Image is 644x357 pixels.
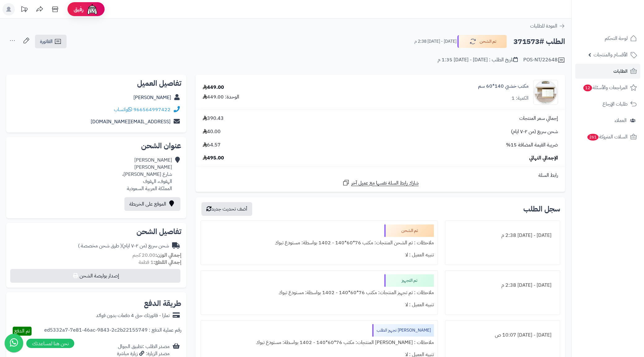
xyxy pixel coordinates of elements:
div: تم التجهيز [384,274,434,287]
div: [DATE] - [DATE] 10:07 ص [449,329,556,341]
div: POS-NT/22648 [523,56,565,64]
a: الطلبات [575,64,640,79]
img: ai-face.png [86,3,98,15]
div: ملاحظات : تم تجهيز المنتجات: مكتب 76*60*140 - 1402 بواسطة: مستودع تبوك [205,287,434,299]
div: رقم عملية الدفع : ed5332a7-7e81-46ac-9843-2c2b22155749 [44,327,181,336]
a: مكتب خشبي 140*60 سم [478,83,529,90]
div: الكمية: 1 [512,95,529,102]
div: ملاحظات : [PERSON_NAME] المنتجات: مكتب 76*60*140 - 1402 بواسطة: مستودع تبوك [205,337,434,349]
div: 449.00 [203,84,224,91]
div: شحن سريع (من ٢-٧ ايام) [78,242,169,250]
span: الطلبات [613,67,628,76]
a: الفاتورة [35,35,67,48]
div: الوحدة: 449.00 [203,94,239,101]
span: رفيق [74,6,84,13]
span: ضريبة القيمة المضافة 15% [506,141,558,149]
div: [PERSON_NAME] [PERSON_NAME] شارع [PERSON_NAME]، الهفوف، الهفوف المملكة العربية السعودية [122,157,172,192]
a: العملاء [575,113,640,128]
span: 12 [583,85,592,91]
img: 1742159127-1-90x90.jpg [534,80,558,105]
span: إجمالي سعر المنتجات [519,115,558,122]
div: تمارا - فاتورتك حتى 4 دفعات بدون فوائد [96,312,170,319]
span: ( طرق شحن مخصصة ) [78,242,122,250]
span: شارك رابط السلة نفسها مع عميل آخر [351,180,419,187]
a: الموقع على الخريطة [124,197,180,211]
a: لوحة التحكم [575,31,640,46]
a: 966564997422 [133,106,171,113]
h2: الطلب #371573 [513,35,565,48]
strong: إجمالي القطع: [153,259,181,266]
span: تم الدفع [14,327,30,335]
small: 1 قطعة [139,259,181,266]
button: تم الشحن [457,35,507,48]
button: إصدار بوليصة الشحن [10,269,180,283]
button: أضف تحديث جديد [201,202,252,216]
span: الأقسام والمنتجات [594,50,628,59]
div: [DATE] - [DATE] 2:38 م [449,229,556,242]
a: [EMAIL_ADDRESS][DOMAIN_NAME] [91,118,171,125]
div: تاريخ الطلب : [DATE] - [DATE] 1:35 م [438,56,518,63]
span: السلات المتروكة [587,133,628,141]
div: تم الشحن [384,224,434,237]
span: 495.00 [203,155,224,162]
a: [PERSON_NAME] [133,94,171,101]
h2: طريقة الدفع [144,300,181,307]
small: 20.00 كجم [132,251,181,259]
h2: عنوان الشحن [11,142,181,150]
h2: تفاصيل العميل [11,80,181,87]
span: 64.57 [203,141,221,149]
a: واتساب [114,106,132,113]
h3: سجل الطلب [523,205,560,213]
span: 261 [587,134,599,141]
a: شارك رابط السلة نفسها مع عميل آخر [342,179,419,187]
span: لوحة التحكم [605,34,628,43]
div: ملاحظات : تم الشحن المنتجات: مكتب 76*60*140 - 1402 بواسطة: مستودع تبوك [205,237,434,249]
span: 40.00 [203,128,221,135]
span: طلبات الإرجاع [603,100,628,108]
h2: تفاصيل الشحن [11,228,181,235]
span: الفاتورة [40,38,53,45]
span: 390.43 [203,115,224,122]
div: [DATE] - [DATE] 2:38 م [449,279,556,291]
div: تنبيه العميل : لا [205,249,434,261]
div: تنبيه العميل : لا [205,299,434,311]
a: السلات المتروكة261 [575,129,640,144]
div: رابط السلة [198,172,563,179]
a: العودة للطلبات [530,22,565,30]
div: [PERSON_NAME] تجهيز الطلب [372,324,434,337]
small: [DATE] - [DATE] 2:38 م [414,38,456,45]
span: شحن سريع (من ٢-٧ ايام) [511,128,558,135]
span: العودة للطلبات [530,22,557,30]
strong: إجمالي الوزن: [155,251,181,259]
a: تحديثات المنصة [16,3,32,17]
a: المراجعات والأسئلة12 [575,80,640,95]
a: طلبات الإرجاع [575,97,640,111]
span: العملاء [615,116,627,125]
span: المراجعات والأسئلة [583,83,628,92]
span: الإجمالي النهائي [529,155,558,162]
